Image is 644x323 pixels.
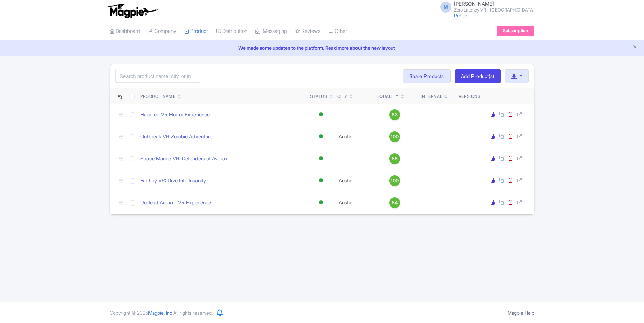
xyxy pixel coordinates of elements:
[456,88,483,104] th: Versions
[440,2,451,13] span: M
[216,22,247,41] a: Distribution
[413,88,456,104] th: Internal ID
[148,310,173,316] span: Magpie, Inc.
[310,93,327,100] div: Status
[110,22,140,41] a: Dashboard
[379,109,410,120] a: 83
[140,155,228,163] a: Space Marine VR: Defenders of Avarax
[392,199,398,207] span: 84
[454,1,494,7] span: [PERSON_NAME]
[335,192,377,214] td: Austin
[436,1,534,12] a: M [PERSON_NAME] Zero Latency VR - [GEOGRAPHIC_DATA]
[379,131,410,142] a: 100
[148,22,176,41] a: Company
[106,3,159,18] img: logo-ab69f6fb50320c5b225c76a69d11143b.png
[454,13,467,18] a: Profile
[318,132,324,142] div: Active
[454,8,534,12] small: Zero Latency VR - [GEOGRAPHIC_DATA]
[335,170,377,192] td: Austin
[140,177,206,185] a: Far Cry VR: Dive Into Insanity
[255,22,287,41] a: Messaging
[106,309,217,316] div: Copyright © 2025 All rights reserved.
[4,44,640,51] a: We made some updates to the platform. Read more about the new layout
[318,154,324,164] div: Active
[455,69,501,83] a: Add Product(s)
[403,69,451,83] a: Share Products
[335,126,377,148] td: Austin
[115,70,200,83] input: Search product name, city, or interal id
[379,197,410,208] a: 84
[508,310,534,316] a: Magpie Help
[379,93,398,100] div: Quality
[328,22,347,41] a: Other
[140,199,211,207] a: Undead Arena - VR Experience
[318,176,324,186] div: Active
[140,133,212,141] a: Outbreak VR Zombie Adventure
[379,153,410,164] a: 88
[337,93,347,100] div: City
[140,111,210,119] a: Haunted VR Horror Experience
[632,44,637,51] button: Close announcement
[379,175,410,186] a: 100
[391,177,399,185] span: 100
[318,110,324,120] div: Active
[295,22,320,41] a: Reviews
[140,93,175,100] div: Product Name
[392,111,398,119] span: 83
[392,155,398,163] span: 88
[318,198,324,208] div: Active
[184,22,208,41] a: Product
[497,26,534,36] a: Subscription
[391,133,399,141] span: 100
